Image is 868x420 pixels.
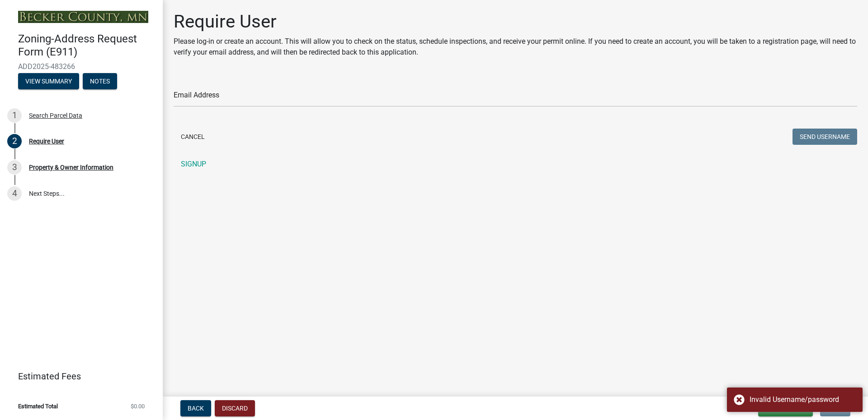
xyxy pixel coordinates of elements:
h4: Zoning-Address Request Form (E911) [18,32,156,59]
p: Please log-in or create an account. This will allow you to check on the status, schedule inspecti... [174,36,857,58]
button: View Summary [18,73,79,89]
img: Becker County, Minnesota [18,11,148,23]
div: 2 [7,134,22,148]
div: Require User [29,138,64,144]
div: 3 [7,160,22,175]
button: Discard [215,400,255,416]
a: Estimated Fees [7,367,148,385]
button: Notes [83,73,117,89]
wm-modal-confirm: Summary [18,78,79,85]
span: Back [188,405,204,412]
h1: Require User [174,11,857,32]
span: $0.00 [131,403,145,409]
button: Back [180,400,211,416]
div: Invalid Username/password [750,394,856,405]
span: Estimated Total [18,403,58,409]
a: SIGNUP [174,155,857,173]
div: 4 [7,186,22,201]
button: Send Username [793,129,857,145]
button: Cancel [174,129,212,145]
div: Property & Owner Information [29,164,113,171]
div: Search Parcel Data [29,112,82,119]
span: ADD2025-483266 [18,62,145,71]
wm-modal-confirm: Notes [83,78,117,85]
div: 1 [7,108,22,123]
